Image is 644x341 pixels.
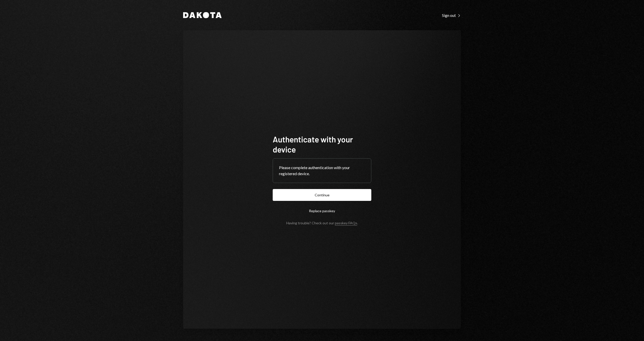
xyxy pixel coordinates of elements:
div: Please complete authentication with your registered device. [279,165,365,177]
h1: Authenticate with your device [273,134,371,154]
button: Replace passkey [273,205,371,217]
a: passkey FAQs [335,221,357,226]
a: Sign out [442,12,461,18]
div: Having trouble? Check out our . [286,221,358,225]
div: Sign out [442,13,461,18]
button: Continue [273,189,371,201]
